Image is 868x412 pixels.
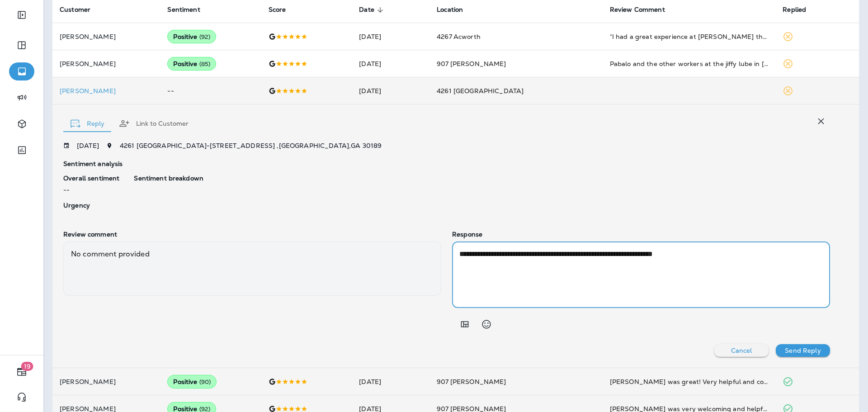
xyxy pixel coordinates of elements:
[359,6,386,14] span: Date
[63,242,441,296] div: No comment provided
[199,33,211,41] span: ( 92 )
[60,60,153,67] p: [PERSON_NAME]
[9,6,34,24] button: Expand Sidebar
[63,231,441,238] p: Review comment
[437,87,524,95] span: 4261 [GEOGRAPHIC_DATA]
[63,160,830,167] p: Sentiment analysis
[77,142,99,149] p: [DATE]
[456,315,474,333] button: Add in a premade template
[776,344,830,357] button: Send Reply
[269,6,298,14] span: Score
[352,23,429,50] td: [DATE]
[610,32,769,41] div: “I had a great experience at Jiffy Lube thanks to Brian! He changed my oil quickly and efficientl...
[610,377,769,386] div: Pablo was great! Very helpful and communicative! Definitely coming back.
[9,363,34,381] button: 19
[437,378,506,386] span: 907 [PERSON_NAME]
[437,6,463,14] span: Location
[167,57,216,71] div: Positive
[437,33,481,41] span: 4267 Acworth
[785,347,821,354] p: Send Reply
[199,378,211,386] span: ( 90 )
[610,6,665,14] span: Review Comment
[120,142,382,150] span: 4261 [GEOGRAPHIC_DATA] - [STREET_ADDRESS] , [GEOGRAPHIC_DATA] , GA 30189
[610,59,769,68] div: Pabalo and the other workers at the jiffy lube in Chamblee were and are always excellent. I come ...
[352,50,429,77] td: [DATE]
[63,175,119,194] div: --
[63,107,112,140] button: Reply
[21,362,33,371] span: 19
[167,30,216,43] div: Positive
[167,6,200,14] span: Sentiment
[437,60,506,68] span: 907 [PERSON_NAME]
[60,87,153,95] div: Click to view Customer Drawer
[60,378,153,385] p: [PERSON_NAME]
[437,6,475,14] span: Location
[134,175,830,182] p: Sentiment breakdown
[783,6,818,14] span: Replied
[783,6,806,14] span: Replied
[63,202,119,209] p: Urgency
[60,6,90,14] span: Customer
[352,368,429,395] td: [DATE]
[60,87,153,95] p: [PERSON_NAME]
[167,6,212,14] span: Sentiment
[731,347,752,354] p: Cancel
[60,6,102,14] span: Customer
[199,60,211,68] span: ( 85 )
[167,375,217,388] div: Positive
[63,175,119,182] p: Overall sentiment
[452,231,830,238] p: Response
[714,344,769,357] button: Cancel
[610,6,677,14] span: Review Comment
[359,6,374,14] span: Date
[60,33,153,40] p: [PERSON_NAME]
[477,315,495,333] button: Select an emoji
[269,6,286,14] span: Score
[352,77,429,104] td: [DATE]
[112,107,196,140] button: Link to Customer
[160,77,261,104] td: --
